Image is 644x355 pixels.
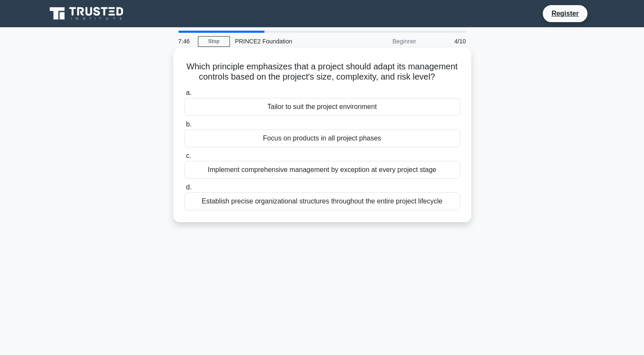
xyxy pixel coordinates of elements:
[184,129,460,147] div: Focus on products in all project phases
[184,98,460,116] div: Tailor to suit the project environment
[347,33,421,50] div: Beginner
[186,152,191,159] span: c.
[173,33,198,50] div: 7:46
[198,36,230,47] a: Stop
[421,33,471,50] div: 4/10
[183,61,461,83] h5: Which principle emphasizes that a project should adapt its management controls based on the proje...
[186,120,192,128] span: b.
[186,89,192,96] span: a.
[184,192,460,210] div: Establish precise organizational structures throughout the entire project lifecycle
[546,8,584,19] a: Register
[230,33,347,50] div: PRINCE2 Foundation
[184,161,460,179] div: Implement comprehensive management by exception at every project stage
[186,183,192,191] span: d.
